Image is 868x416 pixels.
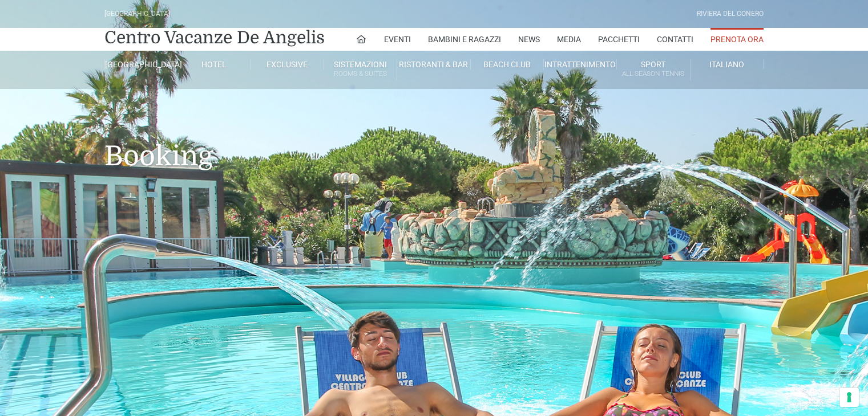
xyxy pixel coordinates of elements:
a: Exclusive [251,59,324,70]
a: SportAll Season Tennis [617,59,690,80]
a: SistemazioniRooms & Suites [324,59,397,80]
a: Monolocale Piano terra [344,316,458,336]
a: Bambini e Ragazzi [428,28,501,51]
a: Ristoranti & Bar [397,59,470,70]
span: Italiano [709,60,744,69]
small: Rooms & Suites [324,68,397,79]
a: Villa Trilocale Deluxe Numana [344,97,458,117]
a: Italiano [691,59,764,70]
a: Media [557,28,581,51]
a: Appartamento Bilocale Garden H [344,217,458,236]
a: News [518,28,540,51]
a: Appartamento Trilocale Terrace [344,177,458,197]
a: [GEOGRAPHIC_DATA] [104,59,177,70]
a: Prenota Ora [710,28,764,51]
div: [GEOGRAPHIC_DATA] [104,9,170,19]
button: Le tue preferenze relative al consenso per le tecnologie di tracciamento [839,388,859,407]
div: Riviera Del Conero [697,9,764,19]
small: All Season Tennis [617,68,689,79]
h1: Booking [104,89,764,189]
a: Monolocale Piano 1 [344,296,458,316]
a: Contatti [657,28,693,51]
a: Centro Vacanze De Angelis [104,26,325,49]
a: Appartamento Trilocale Garden [344,157,458,177]
a: Villa Trilocale Deluxe Private Garden [344,117,458,137]
a: Villino trilocale in legno [344,256,458,276]
a: Villa Bilocale Deluxe [344,137,458,157]
a: Beach Club [471,59,544,70]
a: Appartamento Bilocale Garden [344,197,458,217]
a: Eventi [384,28,411,51]
a: Hotel [177,59,251,70]
a: Appartamento Bilocale Terrace [344,236,458,256]
a: Pacchetti [598,28,640,51]
a: Villino in Legno Trilocale H [344,276,458,296]
a: Intrattenimento [544,59,617,70]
